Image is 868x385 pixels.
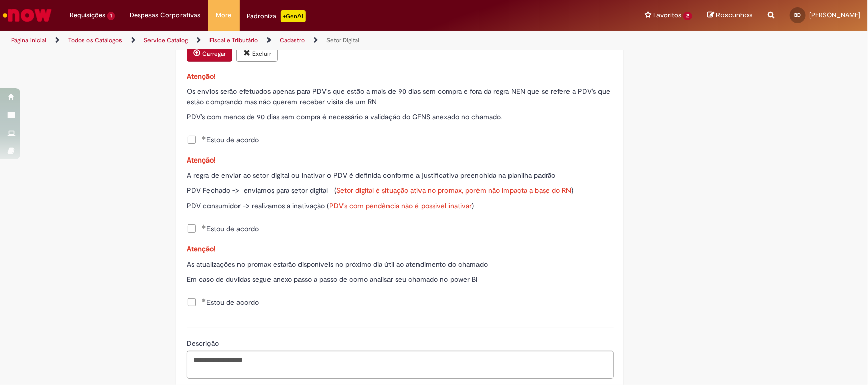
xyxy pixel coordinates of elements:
p: Os envios serão efetuados apenas para PDV's que estão a mais de 90 dias sem compra e fora da regr... [187,86,614,107]
span: Setor digital é situação ativa no promax, porém não impacta a base do RN [336,186,571,195]
textarea: Descrição [187,351,614,379]
button: Excluir anexo Planilha Padrão Setor Digital 2909.xlsx [236,45,278,62]
a: Rascunhos [707,11,753,20]
span: BD [795,12,801,18]
button: Carregar anexo de Planilha Padrão Setor Digital - Chamado NOW Required [187,45,232,62]
span: Estou de acordo [202,297,259,307]
p: As atualizações no promax estarão disponíveis no próximo dia útil ao atendimento do chamado [187,259,614,269]
span: 1 [107,12,115,20]
p: PDV consumidor -> realizamos a inativação ( ) [187,201,614,211]
span: 2 [683,12,692,20]
span: PDV's com pendência não é possivel inativar [329,201,472,210]
div: Padroniza [247,10,306,22]
span: Descrição [187,339,221,348]
ul: Trilhas de página [8,31,571,50]
a: Service Catalog [144,36,188,44]
a: Cadastro [280,36,305,44]
a: Página inicial [11,36,46,44]
img: ServiceNow [1,5,53,25]
span: Obrigatório Preenchido [202,224,206,229]
p: Em caso de duvidas segue anexo passo a passo de como analisar seu chamado no power BI [187,274,614,284]
span: Estou de acordo [202,223,259,234]
span: Despesas Corporativas [130,10,201,20]
p: PDV's com menos de 90 dias sem compra é necessário a validação do GFNS anexado no chamado. [187,112,614,122]
span: Estou de acordo [202,135,259,145]
strong: Atenção! [187,244,215,253]
p: PDV Fechado -> enviamos para setor digital ( ) [187,185,614,196]
a: Setor Digital [326,36,360,44]
span: Favoritos [653,10,681,20]
small: Carregar [202,50,226,58]
p: +GenAi [281,10,306,22]
a: Todos os Catálogos [68,36,122,44]
span: [PERSON_NAME] [809,11,860,19]
a: Fiscal e Tributário [209,36,258,44]
span: More [216,10,232,20]
small: Excluir [252,50,271,58]
strong: Atenção! [187,155,215,165]
span: Atenção! [187,72,215,81]
span: Requisições [70,10,105,20]
p: A regra de enviar ao setor digital ou inativar o PDV é definida conforme a justificativa preenchi... [187,170,614,180]
span: Obrigatório Preenchido [202,298,206,302]
span: Obrigatório Preenchido [202,136,206,140]
span: Rascunhos [716,10,753,20]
